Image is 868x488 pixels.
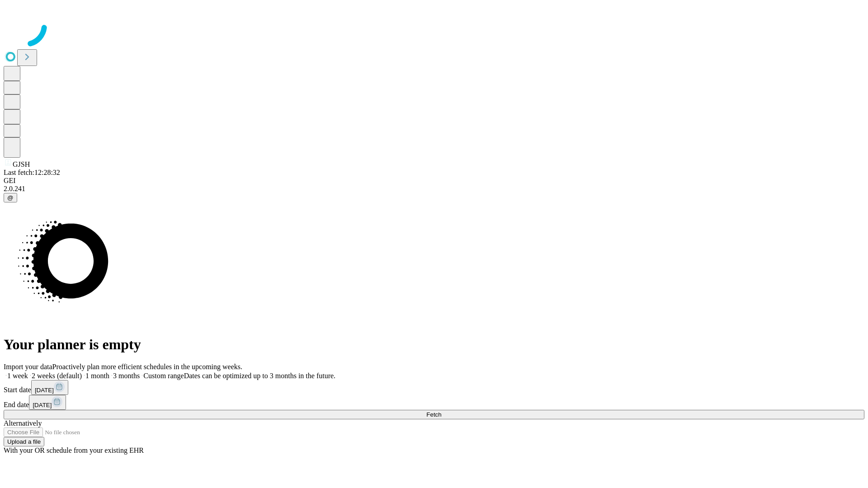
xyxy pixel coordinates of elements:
[4,446,144,454] span: With your OR schedule from your existing EHR
[4,169,60,176] span: Last fetch: 12:28:32
[33,402,52,408] span: [DATE]
[7,372,28,380] span: 1 week
[4,395,864,410] div: End date
[4,437,44,446] button: Upload a file
[35,387,54,394] span: [DATE]
[4,410,864,419] button: Fetch
[4,193,17,202] button: @
[143,372,184,380] span: Custom range
[4,419,42,427] span: Alternatively
[31,380,68,395] button: [DATE]
[113,372,140,380] span: 3 months
[4,185,864,193] div: 2.0.241
[85,372,109,380] span: 1 month
[7,194,14,201] span: @
[32,372,82,380] span: 2 weeks (default)
[426,411,441,418] span: Fetch
[13,160,30,168] span: GJSH
[29,395,66,410] button: [DATE]
[184,372,335,380] span: Dates can be optimized up to 3 months in the future.
[4,177,864,185] div: GEI
[52,363,242,371] span: Proactively plan more efficient schedules in the upcoming weeks.
[4,380,864,395] div: Start date
[4,363,52,371] span: Import your data
[4,336,864,353] h1: Your planner is empty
